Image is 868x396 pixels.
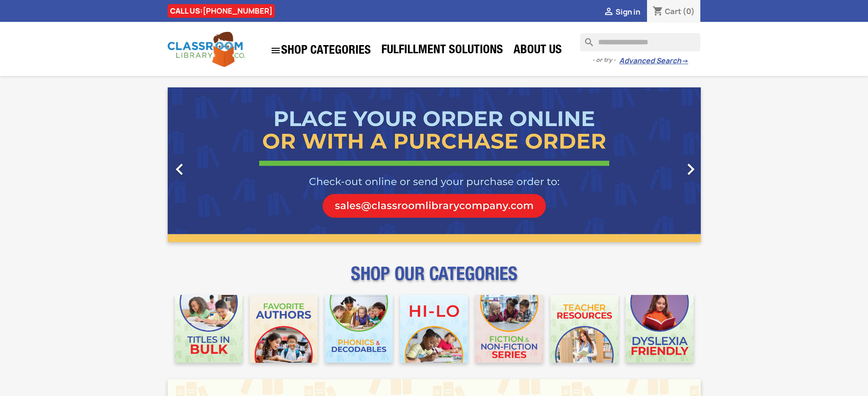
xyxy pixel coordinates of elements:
ul: Carousel container [168,87,701,242]
i:  [679,158,702,181]
img: Classroom Library Company [168,32,245,67]
a: Previous [168,87,248,242]
span: → [681,56,688,66]
span: Cart [665,6,681,16]
i:  [270,45,281,56]
i:  [603,7,614,18]
a:  Sign in [603,7,640,17]
img: CLC_Favorite_Authors_Mobile.jpg [250,295,318,363]
i: search [580,33,591,44]
i: shopping_cart [652,6,663,17]
span: Sign in [616,7,640,17]
img: CLC_HiLo_Mobile.jpg [400,295,468,363]
img: CLC_Bulk_Mobile.jpg [175,295,243,363]
a: Next [621,87,701,242]
a: SHOP CATEGORIES [266,41,375,61]
img: CLC_Dyslexia_Mobile.jpg [626,295,693,363]
a: Advanced Search→ [619,56,688,66]
img: CLC_Teacher_Resources_Mobile.jpg [550,295,618,363]
input: Search [580,33,700,51]
a: About Us [509,42,566,60]
div: CALL US: [168,4,275,18]
a: [PHONE_NUMBER] [203,6,272,16]
img: CLC_Fiction_Nonfiction_Mobile.jpg [475,295,543,363]
a: Fulfillment Solutions [377,42,508,60]
p: SHOP OUR CATEGORIES [168,271,701,288]
span: (0) [683,6,695,16]
i:  [168,158,191,181]
span: - or try - [592,56,619,65]
img: CLC_Phonics_And_Decodables_Mobile.jpg [325,295,393,363]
